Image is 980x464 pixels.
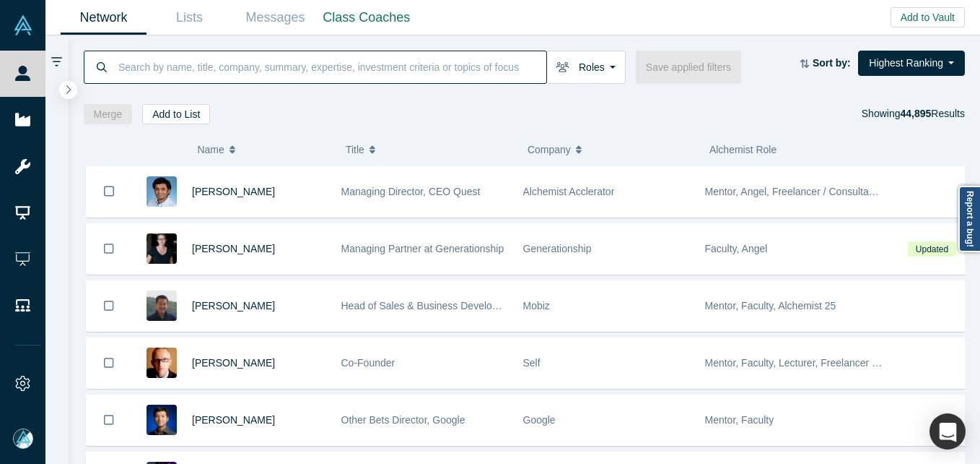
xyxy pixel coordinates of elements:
[346,134,364,165] span: Title
[84,104,133,124] button: Merge
[341,300,560,312] span: Head of Sales & Business Development (interim)
[87,338,131,388] button: Bookmark
[705,414,774,426] span: Mentor, Faculty
[813,57,851,69] strong: Sort by:
[87,166,131,217] button: Bookmark
[523,300,550,312] span: Mobiz
[146,176,177,207] img: Gnani Palanikumar's Profile Image
[318,1,415,35] a: Class Coaches
[87,224,131,274] button: Bookmark
[192,357,275,369] a: [PERSON_NAME]
[528,134,694,165] button: Company
[87,395,131,445] button: Bookmark
[146,348,177,378] img: Robert Winder's Profile Image
[523,243,592,254] span: Generationship
[192,186,275,197] a: [PERSON_NAME]
[61,1,146,35] a: Network
[546,51,626,84] button: Roles
[528,134,571,165] span: Company
[891,7,965,27] button: Add to Vault
[341,414,465,426] span: Other Bets Director, Google
[232,1,318,35] a: Messages
[146,291,177,321] img: Michael Chang's Profile Image
[900,108,931,119] strong: 44,895
[146,233,177,264] img: Rachel Chalmers's Profile Image
[346,134,512,165] button: Title
[192,300,275,312] a: [PERSON_NAME]
[192,414,275,426] a: [PERSON_NAME]
[858,51,965,76] button: Highest Ranking
[197,134,331,165] button: Name
[146,405,177,435] img: Steven Kan's Profile Image
[87,281,131,331] button: Bookmark
[523,186,615,197] span: Alchemist Acclerator
[523,357,541,369] span: Self
[13,15,33,35] img: Alchemist Vault Logo
[13,429,33,449] img: Mia Scott's Account
[705,300,836,312] span: Mentor, Faculty, Alchemist 25
[709,144,776,155] span: Alchemist Role
[142,104,210,124] button: Add to List
[900,108,965,119] span: Results
[908,241,955,257] span: Updated
[117,50,546,84] input: Search by name, title, company, summary, expertise, investment criteria or topics of focus
[862,104,965,124] div: Showing
[341,243,504,254] span: Managing Partner at Generationship
[197,134,224,165] span: Name
[958,186,980,252] a: Report a bug!
[341,186,481,197] span: Managing Director, CEO Quest
[636,51,741,84] button: Save applied filters
[341,357,395,369] span: Co-Founder
[192,243,275,254] a: [PERSON_NAME]
[523,414,556,426] span: Google
[146,1,232,35] a: Lists
[705,243,768,254] span: Faculty, Angel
